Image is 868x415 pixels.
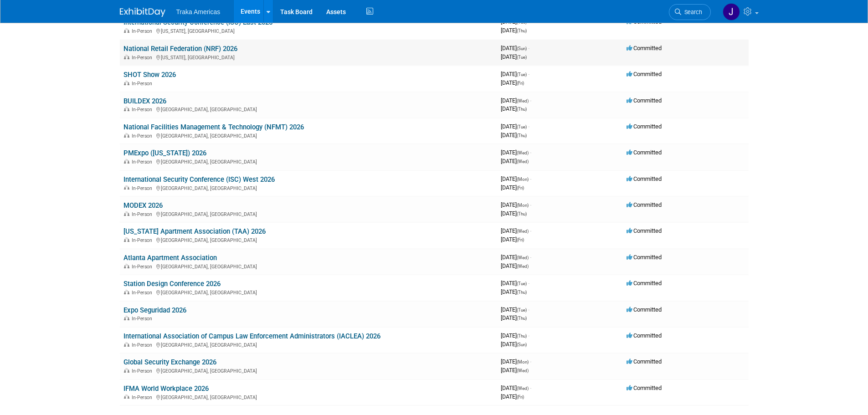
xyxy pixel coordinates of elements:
span: (Tue) [517,55,527,60]
span: [DATE] [501,149,531,156]
span: (Mon) [517,203,529,208]
span: Search [681,9,702,15]
span: Committed [627,71,662,77]
span: (Tue) [517,281,527,286]
a: International Security Conference (ISC) West 2026 [123,175,275,184]
span: In-Person [132,185,155,191]
span: [DATE] [501,71,529,77]
span: [DATE] [501,341,527,348]
div: [GEOGRAPHIC_DATA], [GEOGRAPHIC_DATA] [123,236,493,243]
span: Committed [627,97,662,104]
span: [DATE] [501,175,531,182]
span: - [528,71,529,77]
span: In-Person [132,81,155,87]
div: [GEOGRAPHIC_DATA], [GEOGRAPHIC_DATA] [123,158,493,165]
span: - [530,149,531,156]
span: Committed [627,332,662,339]
span: [DATE] [501,105,527,112]
span: [DATE] [501,332,529,339]
a: Global Security Exchange 2026 [123,358,216,366]
span: (Fri) [517,395,524,400]
span: - [530,358,531,365]
span: [DATE] [501,393,524,400]
span: [DATE] [501,227,531,234]
img: In-Person Event [124,55,129,59]
span: (Thu) [517,211,527,216]
span: - [530,97,531,104]
span: [DATE] [501,53,527,60]
span: (Sun) [517,342,527,347]
div: [GEOGRAPHIC_DATA], [GEOGRAPHIC_DATA] [123,184,493,191]
span: (Wed) [517,386,529,391]
span: [DATE] [501,367,529,374]
span: Committed [627,123,662,130]
span: [DATE] [501,27,527,34]
span: - [528,45,529,51]
span: [DATE] [501,306,529,313]
span: (Wed) [517,159,529,164]
img: In-Person Event [124,185,129,190]
span: (Mon) [517,177,529,182]
span: - [530,227,531,234]
span: (Thu) [517,290,527,295]
img: In-Person Event [124,290,129,294]
span: [DATE] [501,210,527,217]
span: - [528,332,529,339]
span: - [528,280,529,287]
span: In-Person [132,368,155,374]
img: In-Person Event [124,81,129,85]
span: In-Person [132,107,155,113]
span: [DATE] [501,288,527,295]
a: Search [669,4,711,20]
a: Station Design Conference 2026 [123,280,221,288]
span: - [530,384,531,391]
span: [DATE] [501,384,531,391]
span: Committed [627,45,662,51]
span: (Tue) [517,124,527,129]
span: (Thu) [517,28,527,33]
a: Atlanta Apartment Association [123,254,217,262]
img: In-Person Event [124,133,129,138]
span: [DATE] [501,123,529,130]
span: In-Person [132,342,155,348]
span: [DATE] [501,184,524,191]
div: [GEOGRAPHIC_DATA], [GEOGRAPHIC_DATA] [123,288,493,296]
img: In-Person Event [124,342,129,347]
a: MODEX 2026 [123,201,163,210]
span: [DATE] [501,254,531,261]
span: (Thu) [517,107,527,112]
span: [DATE] [501,201,531,208]
span: In-Person [132,395,155,400]
img: In-Person Event [124,237,129,242]
img: Jamie Saenz [723,3,740,20]
a: PMExpo ([US_STATE]) 2026 [123,149,206,157]
img: In-Person Event [124,159,129,164]
a: IFMA World Workplace 2026 [123,384,209,393]
span: (Wed) [517,229,529,234]
span: Committed [627,280,662,287]
div: [GEOGRAPHIC_DATA], [GEOGRAPHIC_DATA] [123,262,493,270]
span: - [530,254,531,261]
a: International Association of Campus Law Enforcement Administrators (IACLEA) 2026 [123,332,380,340]
a: National Facilities Management & Technology (NFMT) 2026 [123,123,304,131]
span: In-Person [132,133,155,139]
span: [DATE] [501,97,531,104]
span: In-Person [132,211,155,217]
span: (Mon) [517,359,529,364]
span: [DATE] [501,236,524,243]
span: [DATE] [501,358,531,365]
span: [DATE] [501,158,529,164]
div: [GEOGRAPHIC_DATA], [GEOGRAPHIC_DATA] [123,105,493,113]
span: (Wed) [517,255,529,260]
span: Committed [627,254,662,261]
span: [DATE] [501,132,527,138]
span: Committed [627,201,662,208]
span: Committed [627,175,662,182]
a: National Retail Federation (NRF) 2026 [123,45,237,53]
span: - [530,175,531,182]
span: (Fri) [517,237,524,242]
img: In-Person Event [124,316,129,320]
span: (Sun) [517,46,527,51]
div: [GEOGRAPHIC_DATA], [GEOGRAPHIC_DATA] [123,393,493,400]
div: [GEOGRAPHIC_DATA], [GEOGRAPHIC_DATA] [123,132,493,139]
